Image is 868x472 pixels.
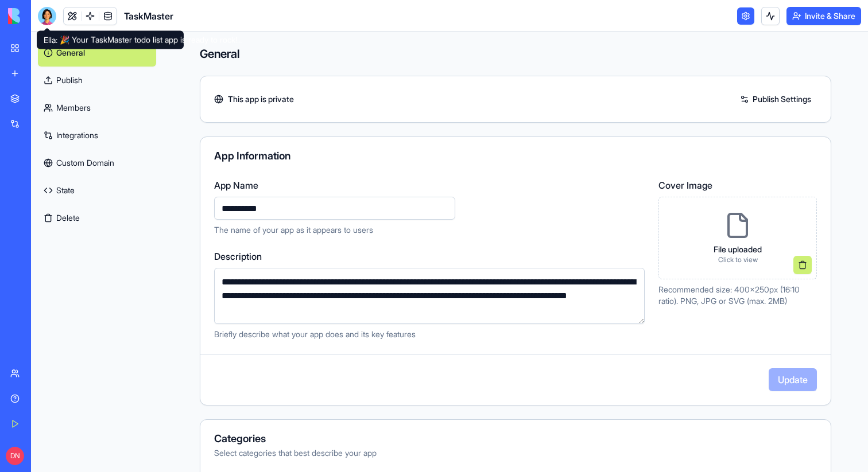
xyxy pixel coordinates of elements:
a: Integrations [38,122,156,149]
p: Briefly describe what your app does and its key features [214,329,645,340]
span: This app is private [228,93,294,105]
a: Members [38,94,156,122]
a: State [38,177,156,204]
div: App Information [214,151,817,161]
h4: General [200,46,831,62]
p: The name of your app as it appears to users [214,224,645,236]
label: App Name [214,178,645,192]
div: Categories [214,434,817,444]
p: Click to view [714,255,762,264]
p: File uploaded [714,244,762,255]
a: Publish [38,67,156,94]
img: logo [8,8,79,24]
p: Recommended size: 400x250px (16:10 ratio). PNG, JPG or SVG (max. 2MB) [658,284,817,307]
a: Publish Settings [734,90,817,108]
span: TaskMaster [124,9,173,23]
a: Custom Domain [38,149,156,177]
span: DN [6,447,24,465]
a: General [38,39,156,67]
div: Select categories that best describe your app [214,447,817,459]
div: File uploadedClick to view [658,197,817,279]
label: Description [214,249,645,263]
button: Invite & Share [786,7,861,25]
label: Cover Image [658,178,817,192]
button: Delete [38,204,156,232]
